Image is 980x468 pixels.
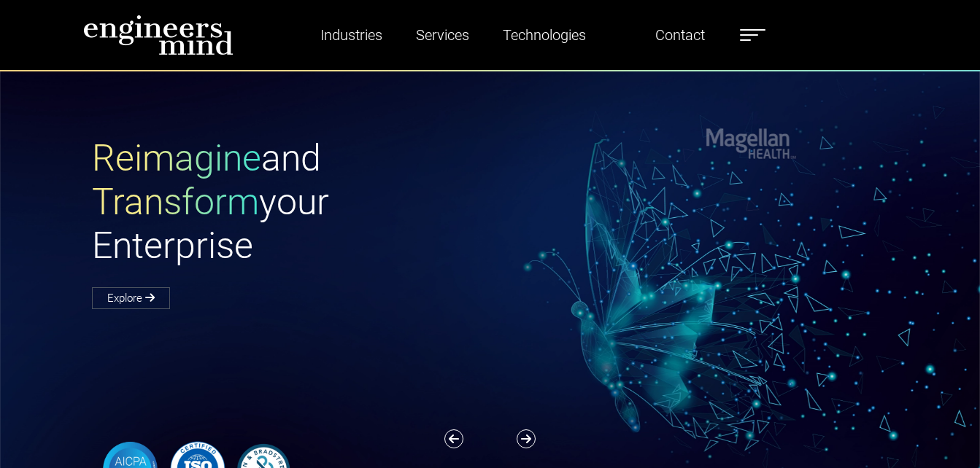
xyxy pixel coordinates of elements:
[92,136,490,268] h1: and your Enterprise
[92,181,259,223] span: Transform
[649,18,711,52] a: Contact
[92,287,170,309] a: Explore
[92,137,261,179] span: Reimagine
[410,18,475,52] a: Services
[497,18,592,52] a: Technologies
[315,18,388,52] a: Industries
[83,15,234,55] img: logo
